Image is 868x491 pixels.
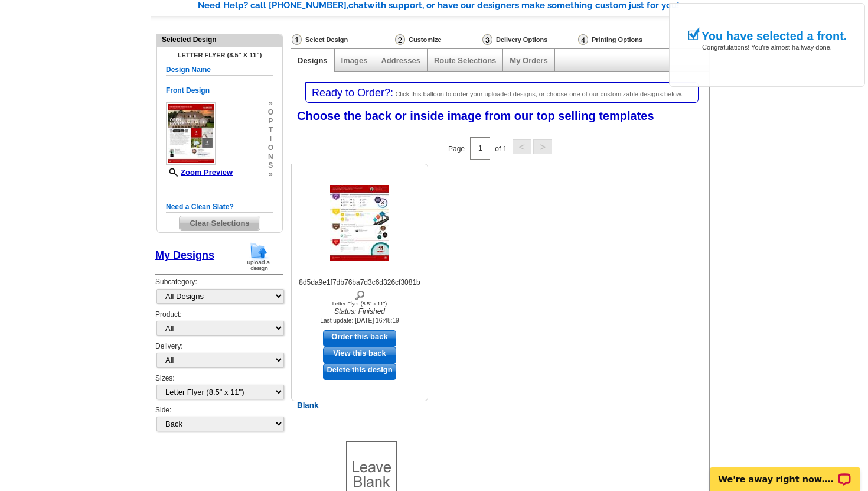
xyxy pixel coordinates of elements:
h1: You have selected a front. [701,30,847,43]
img: check_mark.png [687,27,700,40]
img: Printing Options & Summary [578,34,588,45]
img: small-thumb.jpg [166,102,216,165]
h4: Letter Flyer (8.5" x 11") [166,51,273,58]
span: Choose the back or inside image from our top selling templates [297,109,654,122]
span: t [268,126,273,135]
span: » [268,99,273,108]
a: Delete this design [323,363,396,380]
iframe: LiveChat chat widget [702,454,868,491]
div: Printing Options [577,34,682,45]
i: Status: Finished [295,307,425,317]
a: My Designs [155,249,214,261]
span: o [268,144,273,152]
div: Subcategory: [155,277,283,309]
img: Customize [395,34,405,45]
span: o [268,108,273,117]
a: Route Selections [434,56,496,65]
span: Ready to Order?: [312,87,393,99]
span: Page [448,144,465,152]
h2: Blank [291,401,709,410]
div: 8d5da9e1f7db76ba7d3c6d326cf3081b [295,278,425,301]
a: Designs [298,56,328,65]
span: i [268,135,273,144]
span: s [268,161,273,170]
a: use this design [323,330,396,347]
h5: Front Design [166,85,273,96]
img: view design details [354,288,366,301]
small: Last update: [DATE] 16:48:19 [320,317,399,324]
img: Delivery Options [482,34,492,45]
div: Side: [155,405,283,433]
a: Images [341,56,368,65]
h5: Need a Clean Slate? [166,201,273,213]
div: Delivery Options [481,34,577,45]
div: Select Design [291,34,394,48]
a: My Orders [510,56,547,65]
img: 8d5da9e1f7db76ba7d3c6d326cf3081b [330,185,389,261]
div: Delivery: [155,342,283,373]
div: Letter Flyer (8.5" x 11") [295,301,425,307]
span: of 1 [495,144,507,152]
span: Congratulations! You're almost halfway done. [702,32,832,51]
span: n [268,152,273,161]
div: Selected Design [157,34,282,45]
span: Clear Selections [180,216,259,230]
button: < [513,139,531,154]
span: » [268,170,273,179]
img: upload-design [243,242,274,272]
a: Zoom Preview [166,168,233,177]
a: Addresses [381,56,420,65]
div: Sizes: [155,373,283,405]
div: Product: [155,310,283,342]
div: Customize [394,34,481,45]
h5: Design Name [166,64,273,76]
span: Click this balloon to order your uploaded designs, or choose one of our customizable designs below. [395,90,683,97]
img: Select Design [292,34,302,45]
button: > [533,139,552,154]
a: View this back [323,347,396,363]
span: p [268,117,273,126]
